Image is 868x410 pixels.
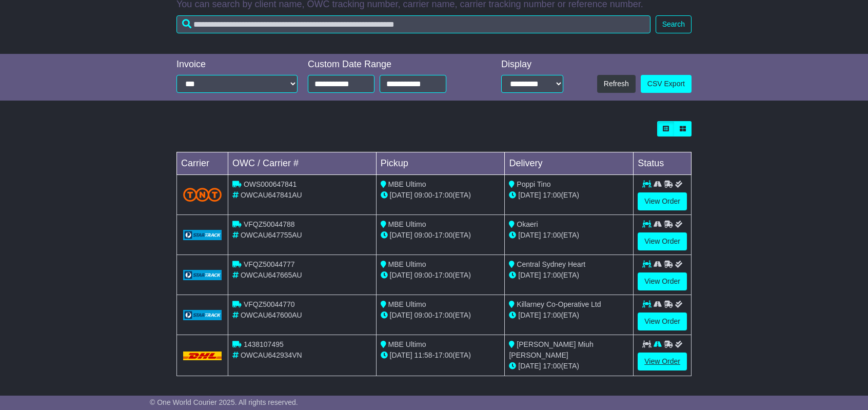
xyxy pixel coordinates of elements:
[228,152,377,175] td: OWC / Carrier #
[241,271,302,279] span: OWCAU647665AU
[641,75,692,93] a: CSV Export
[390,231,412,239] span: [DATE]
[244,220,295,228] span: VFQZ50044788
[415,191,432,199] span: 09:00
[244,180,297,188] span: OWS000647841
[390,191,412,199] span: [DATE]
[244,340,284,348] span: 1438107495
[543,231,561,239] span: 17:00
[517,300,601,308] span: Killarney Co-Operative Ltd
[388,180,426,188] span: MBE Ultimo
[543,271,561,279] span: 17:00
[241,351,302,359] span: OWCAU642934VN
[244,260,295,268] span: VFQZ50044777
[509,270,629,281] div: (ETA)
[597,75,636,93] button: Refresh
[381,270,501,281] div: - (ETA)
[183,310,222,320] img: GetCarrierServiceLogo
[517,220,538,228] span: Okaeri
[638,232,687,250] a: View Order
[517,180,550,188] span: Poppi Tino
[183,270,222,280] img: GetCarrierServiceLogo
[176,59,298,70] div: Invoice
[415,271,432,279] span: 09:00
[435,191,452,199] span: 17:00
[388,300,426,308] span: MBE Ultimo
[308,59,472,70] div: Custom Date Range
[376,152,505,175] td: Pickup
[509,230,629,241] div: (ETA)
[390,351,412,359] span: [DATE]
[390,311,412,319] span: [DATE]
[435,311,452,319] span: 17:00
[415,231,432,239] span: 09:00
[638,192,687,210] a: View Order
[244,300,295,308] span: VFQZ50044770
[518,271,541,279] span: [DATE]
[388,340,426,348] span: MBE Ultimo
[518,311,541,319] span: [DATE]
[435,231,452,239] span: 17:00
[638,272,687,290] a: View Order
[241,311,302,319] span: OWCAU647600AU
[509,310,629,321] div: (ETA)
[381,350,501,361] div: - (ETA)
[150,398,298,406] span: © One World Courier 2025. All rights reserved.
[381,230,501,241] div: - (ETA)
[509,361,629,372] div: (ETA)
[435,271,452,279] span: 17:00
[509,340,593,359] span: [PERSON_NAME] Miuh [PERSON_NAME]
[241,231,302,239] span: OWCAU647755AU
[638,313,687,330] a: View Order
[638,353,687,370] a: View Order
[634,152,692,175] td: Status
[543,362,561,370] span: 17:00
[183,352,222,360] img: DHL.png
[543,191,561,199] span: 17:00
[241,191,302,199] span: OWCAU647841AU
[435,351,452,359] span: 17:00
[656,15,692,33] button: Search
[415,351,432,359] span: 11:58
[177,152,228,175] td: Carrier
[501,59,563,70] div: Display
[388,260,426,268] span: MBE Ultimo
[183,188,222,202] img: TNT_Domestic.png
[183,230,222,240] img: GetCarrierServiceLogo
[390,271,412,279] span: [DATE]
[518,231,541,239] span: [DATE]
[381,190,501,201] div: - (ETA)
[517,260,585,268] span: Central Sydney Heart
[505,152,634,175] td: Delivery
[381,310,501,321] div: - (ETA)
[518,191,541,199] span: [DATE]
[388,220,426,228] span: MBE Ultimo
[415,311,432,319] span: 09:00
[543,311,561,319] span: 17:00
[518,362,541,370] span: [DATE]
[509,190,629,201] div: (ETA)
